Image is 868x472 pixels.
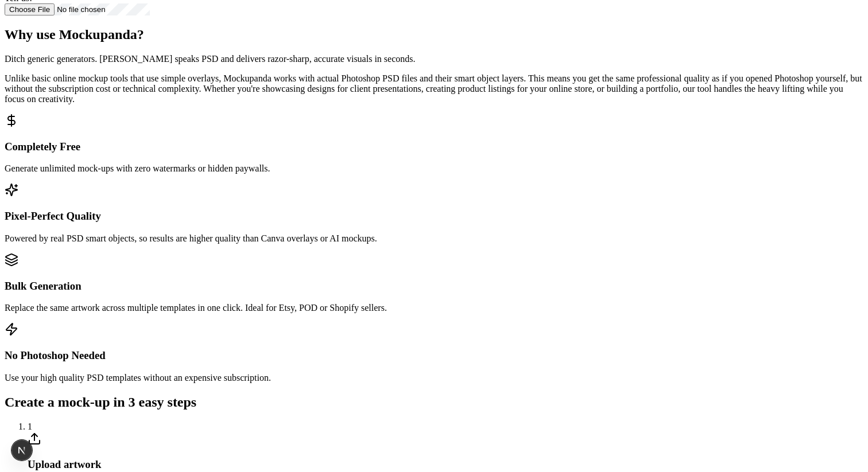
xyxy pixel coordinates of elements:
[5,163,863,174] p: Generate unlimited mock-ups with zero watermarks or hidden paywalls.
[5,54,863,64] p: Ditch generic generators. [PERSON_NAME] speaks PSD and delivers razor-sharp, accurate visuals in ...
[5,233,863,244] p: Powered by real PSD smart objects, so results are higher quality than Canva overlays or AI mockups.
[5,280,863,292] h3: Bulk Generation
[5,373,863,383] p: Use your high quality PSD templates without an expensive subscription.
[5,27,863,42] h2: Why use Mockupanda?
[5,349,863,362] h3: No Photoshop Needed
[5,141,863,153] h3: Completely Free
[5,210,863,223] h3: Pixel-Perfect Quality
[5,73,863,104] p: Unlike basic online mockup tools that use simple overlays, Mockupanda works with actual Photoshop...
[28,458,863,471] h3: Upload artwork
[28,422,32,431] span: 1
[5,303,863,313] p: Replace the same artwork across multiple templates in one click. Ideal for Etsy, POD or Shopify s...
[5,395,863,410] h2: Create a mock-up in 3 easy steps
